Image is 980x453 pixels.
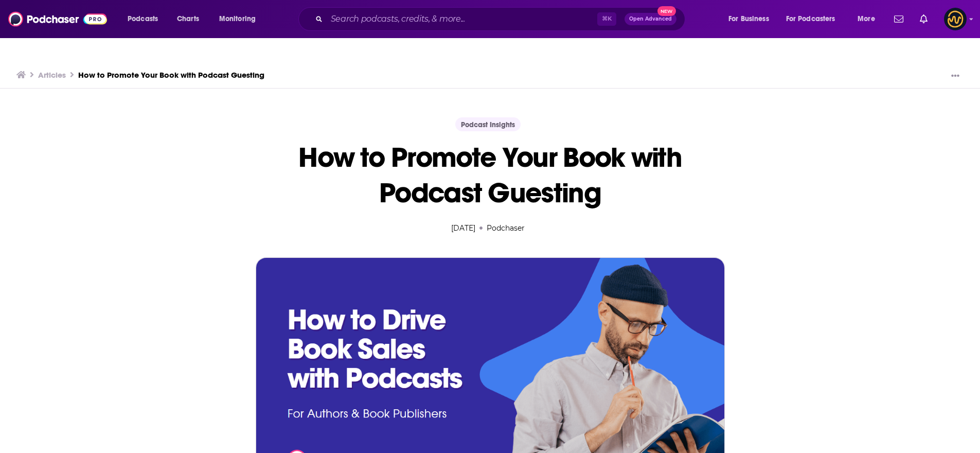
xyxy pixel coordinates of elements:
button: open menu [721,11,782,27]
span: ⌘ K [597,12,616,26]
button: Show More Button [947,70,964,83]
button: open menu [120,11,171,27]
a: Articles [38,70,66,80]
a: Charts [170,11,205,27]
button: Open AdvancedNew [625,13,676,25]
button: Show profile menu [944,8,967,30]
span: For Podcasters [786,12,835,26]
button: open menu [779,11,850,27]
time: [DATE] [451,223,475,233]
button: open menu [212,11,269,27]
h1: How to Promote Your Book with Podcast Guesting [256,140,725,211]
span: Open Advanced [629,16,672,22]
span: For Business [728,12,769,26]
span: New [657,6,676,16]
div: Search podcasts, credits, & more... [308,7,695,31]
img: User Profile [944,8,967,30]
img: Podchaser - Follow, Share and Rate Podcasts [8,9,107,29]
span: Monitoring [219,12,256,26]
button: open menu [850,11,888,27]
a: How to Promote Your Book with Podcast Guesting [78,70,264,80]
a: Podchaser [487,223,525,233]
span: Charts [177,12,199,26]
input: Search podcasts, credits, & more... [327,11,597,27]
a: Podcast Insights [455,117,521,131]
a: Show notifications dropdown [890,10,907,28]
span: More [858,12,875,26]
span: Logged in as LowerStreet [944,8,967,30]
span: Podcasts [128,12,158,26]
a: Show notifications dropdown [916,10,932,28]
